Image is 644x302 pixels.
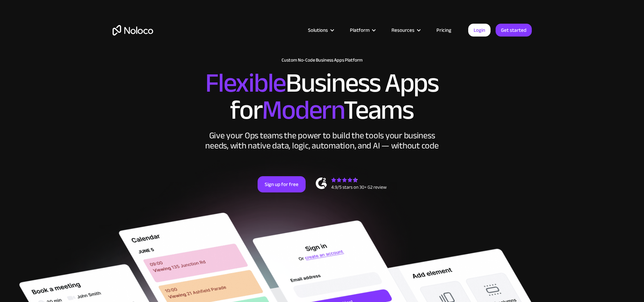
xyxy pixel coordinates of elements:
[308,26,328,34] div: Solutions
[258,176,306,192] a: Sign up for free
[300,26,341,34] div: Solutions
[113,25,153,36] a: home
[391,26,414,34] div: Resources
[204,131,440,151] div: Give your Ops teams the power to build the tools your business needs, with native data, logic, au...
[341,26,383,34] div: Platform
[262,85,343,135] span: Modern
[205,58,286,108] span: Flexible
[383,26,428,34] div: Resources
[350,26,369,34] div: Platform
[496,24,532,37] a: Get started
[468,24,491,37] a: Login
[113,70,532,124] h2: Business Apps for Teams
[428,26,460,34] a: Pricing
